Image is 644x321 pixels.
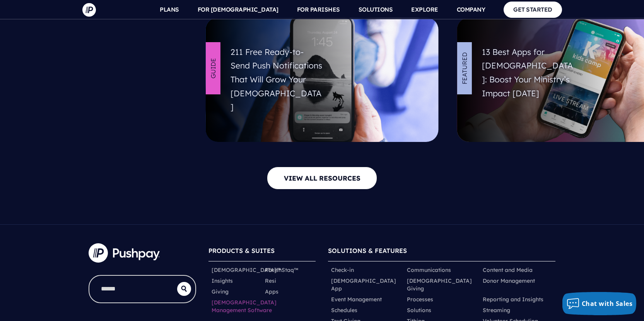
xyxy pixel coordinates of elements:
a: Insights [212,277,233,285]
h6: SOLUTIONS & FEATURES [328,243,555,261]
a: Resi [265,277,276,285]
a: Reporting and Insights [483,295,543,303]
a: ParishStaq™ [265,266,298,274]
button: Chat with Sales [562,292,637,315]
span: Chat with Sales [582,299,633,308]
a: Schedules [331,306,357,314]
h6: PRODUCTS & SUITES [208,243,316,261]
a: [DEMOGRAPHIC_DATA]™ [212,266,281,274]
a: Solutions [407,306,431,314]
a: Donor Management [483,277,535,285]
a: Streaming [483,306,510,314]
a: Processes [407,295,433,303]
a: Content and Media [483,266,533,274]
a: Check-in [331,266,354,274]
a: Apps [265,288,278,295]
a: [DEMOGRAPHIC_DATA] Giving [407,277,477,292]
a: Communications [407,266,451,274]
a: GET STARTED [504,2,562,17]
a: VIEW ALL RESOURCES [267,167,377,190]
a: [DEMOGRAPHIC_DATA] App [331,277,401,292]
a: Giving [212,288,229,295]
a: Event Management [331,295,382,303]
a: [DEMOGRAPHIC_DATA] Management Software [212,299,277,314]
